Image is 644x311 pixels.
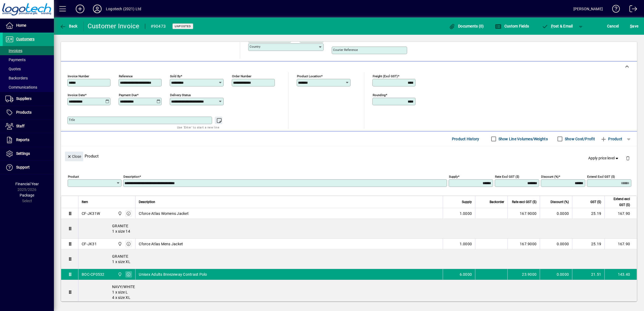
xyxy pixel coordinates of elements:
span: Products [16,110,32,114]
span: Payments [5,58,26,62]
span: Settings [16,151,30,156]
mat-label: Extend excl GST ($) [587,175,615,179]
span: Item [82,199,88,205]
span: Support [16,165,30,169]
button: Cancel [606,21,620,31]
button: Profile [89,4,106,14]
span: Rate excl GST ($) [512,199,536,205]
button: Post & Email [539,21,576,31]
td: 25.19 [572,208,604,219]
span: Apply price level [588,155,619,161]
a: Logout [625,1,637,19]
button: Apply price level [586,153,622,163]
span: Reports [16,138,29,142]
span: GST ($) [590,199,601,205]
span: Customers [16,37,34,41]
span: Package [20,193,34,197]
span: Custom Fields [495,24,529,28]
a: Backorders [3,74,54,83]
button: Documents (0) [448,21,485,31]
span: Close [67,152,81,161]
span: ave [630,22,638,30]
div: 167.9000 [511,241,536,247]
td: 0.0000 [540,208,572,219]
div: #90473 [151,22,166,31]
mat-label: Rate excl GST ($) [495,175,519,179]
span: Back [60,24,78,28]
mat-label: Rounding [373,93,386,97]
a: Home [3,19,54,32]
a: Knowledge Base [608,1,620,19]
span: Product History [452,135,479,143]
label: Show Cost/Profit [564,136,595,142]
span: Unisex Adults Breezeway Contrast Polo [139,272,207,277]
a: Payments [3,55,54,64]
button: Save [629,21,640,31]
td: 167.90 [604,239,637,249]
span: Central [116,211,123,216]
div: Customer Invoice [88,22,140,30]
span: Unposted [175,25,191,28]
span: S [630,24,632,28]
mat-label: Sold by [170,74,181,78]
mat-label: Invoice date [68,93,85,97]
button: Add [71,4,89,14]
span: Home [16,23,26,27]
span: Cancel [607,22,619,30]
mat-label: Order number [232,74,251,78]
a: Settings [3,147,54,160]
mat-label: Discount (%) [541,175,559,179]
span: 1.0000 [460,241,472,247]
span: Description [139,199,155,205]
td: 0.0000 [540,269,572,280]
span: Central [116,271,123,277]
div: NAVY/WHITE 1 x size L 4 x size XL [78,280,637,305]
div: Logotech (2021) Ltd [106,5,141,13]
a: Support [3,161,54,174]
mat-label: Product location [297,74,321,78]
mat-label: Title [69,118,75,122]
button: Delete [621,152,634,165]
div: GRANITE 1 x size XL [78,249,637,269]
mat-label: Product [68,175,79,179]
mat-label: Description [123,175,139,179]
button: Product History [450,134,482,144]
span: Invoices [5,48,22,53]
a: Suppliers [3,92,54,106]
td: 0.0000 [540,239,572,249]
mat-label: Reference [119,74,133,78]
span: P [551,24,553,28]
mat-label: Country [250,45,260,48]
span: Communications [5,85,37,89]
td: 25.19 [572,239,604,249]
mat-label: Delivery status [170,93,191,97]
div: [PERSON_NAME] [573,5,603,13]
a: Quotes [3,64,54,74]
td: 167.90 [604,208,637,219]
button: Custom Fields [494,21,530,31]
span: Quotes [5,67,21,71]
span: Suppliers [16,96,32,101]
span: Discount (%) [550,199,569,205]
mat-label: Supply [449,175,458,179]
span: Cforce Atlas Womens Jacket [139,211,189,216]
a: Invoices [3,46,54,55]
a: Communications [3,83,54,92]
button: Product [598,134,625,144]
div: Product [61,146,637,166]
button: Back [58,21,79,31]
a: Staff [3,120,54,133]
a: Reports [3,133,54,147]
span: Cforce Atlas Mens Jacket [139,241,183,247]
mat-label: Payment due [119,93,137,97]
a: Products [3,106,54,119]
div: BOC-CP0532 [82,272,105,277]
mat-label: Courier Reference [333,48,358,52]
span: Supply [462,199,472,205]
span: Extend excl GST ($) [608,196,630,208]
span: Financial Year [15,182,39,186]
app-page-header-button: Close [64,154,85,159]
span: Staff [16,124,25,128]
app-page-header-button: Delete [621,156,634,160]
label: Show Line Volumes/Weights [497,136,548,142]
